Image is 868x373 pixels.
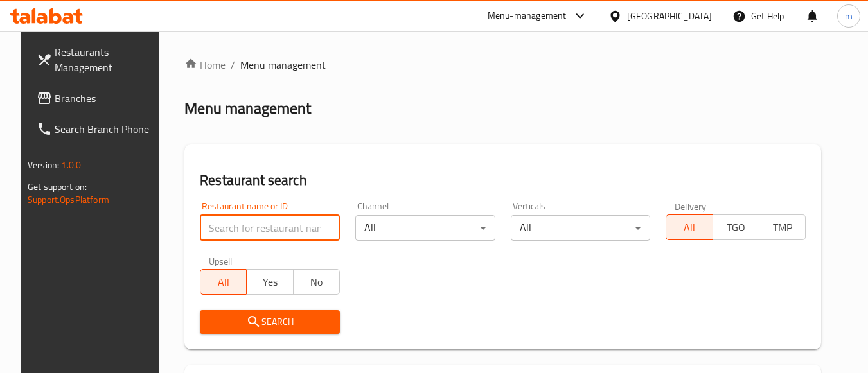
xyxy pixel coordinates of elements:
[240,57,326,73] span: Menu management
[252,273,288,291] span: Yes
[671,218,707,237] span: All
[55,121,156,137] span: Search Branch Phone
[200,310,340,334] button: Search
[209,256,233,265] label: Upsell
[26,83,166,114] a: Branches
[627,9,712,23] div: [GEOGRAPHIC_DATA]
[293,269,340,295] button: No
[246,269,293,295] button: Yes
[666,214,713,240] button: All
[210,314,330,330] span: Search
[299,273,335,291] span: No
[718,218,754,237] span: TGO
[55,91,156,106] span: Branches
[355,215,495,241] div: All
[488,8,567,24] div: Menu-management
[713,214,759,240] button: TGO
[675,202,707,211] label: Delivery
[28,191,109,208] a: Support.OpsPlatform
[28,178,87,195] span: Get support on:
[765,218,801,237] span: TMP
[511,215,651,241] div: All
[200,269,247,295] button: All
[231,57,235,73] li: /
[184,98,311,119] h2: Menu management
[61,157,81,173] span: 1.0.0
[26,114,166,144] a: Search Branch Phone
[184,57,821,73] nav: breadcrumb
[206,273,242,291] span: All
[28,157,59,173] span: Version:
[200,215,340,241] input: Search for restaurant name or ID..
[759,214,806,240] button: TMP
[26,37,166,83] a: Restaurants Management
[200,171,806,190] h2: Restaurant search
[184,57,226,73] a: Home
[55,44,156,75] span: Restaurants Management
[845,9,853,23] span: m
